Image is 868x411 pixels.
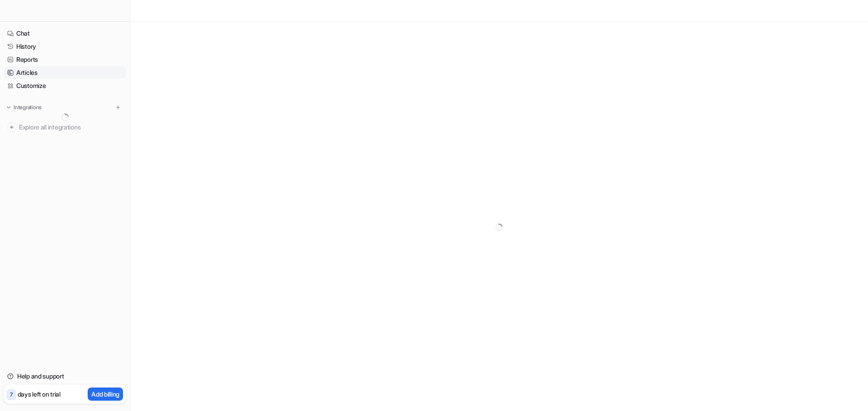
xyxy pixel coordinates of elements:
[91,389,119,399] p: Add billing
[115,104,121,111] img: menu_add.svg
[4,79,126,92] a: Customize
[14,104,42,111] p: Integrations
[4,66,126,79] a: Articles
[88,388,123,401] button: Add billing
[18,389,61,399] p: days left on trial
[7,123,16,132] img: explore all integrations
[4,121,126,134] a: Explore all integrations
[19,120,123,134] span: Explore all integrations
[4,40,126,53] a: History
[4,53,126,66] a: Reports
[5,104,12,111] img: expand menu
[4,370,126,383] a: Help and support
[4,27,126,40] a: Chat
[4,103,44,112] button: Integrations
[10,391,13,399] p: 7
